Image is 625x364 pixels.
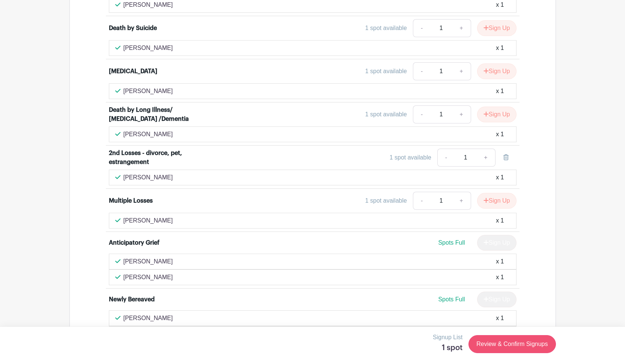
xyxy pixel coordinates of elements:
[496,87,504,96] div: x 1
[123,130,173,139] p: [PERSON_NAME]
[365,196,407,205] div: 1 spot available
[123,87,173,96] p: [PERSON_NAME]
[123,0,173,9] p: [PERSON_NAME]
[123,257,173,266] p: [PERSON_NAME]
[433,343,462,352] h5: 1 spot
[123,44,173,53] p: [PERSON_NAME]
[477,63,517,79] button: Sign Up
[123,173,173,182] p: [PERSON_NAME]
[496,257,504,266] div: x 1
[452,105,471,123] a: +
[452,192,471,210] a: +
[496,130,504,139] div: x 1
[477,107,517,122] button: Sign Up
[413,62,430,80] a: -
[476,149,495,167] a: +
[109,67,157,76] div: [MEDICAL_DATA]
[452,19,471,37] a: +
[109,295,155,304] div: Newly Bereaved
[109,238,160,247] div: Anticipatory Grief
[496,173,504,182] div: x 1
[438,239,465,246] span: Spots Full
[365,24,407,33] div: 1 spot available
[437,149,455,167] a: -
[123,273,173,282] p: [PERSON_NAME]
[496,314,504,323] div: x 1
[109,149,202,167] div: 2nd Losses - divorce, pet, estrangement
[496,273,504,282] div: x 1
[109,24,157,33] div: Death by Suicide
[365,110,407,119] div: 1 spot available
[433,333,462,342] p: Signup List
[477,193,517,209] button: Sign Up
[477,20,517,36] button: Sign Up
[365,67,407,76] div: 1 spot available
[413,105,430,123] a: -
[413,192,430,210] a: -
[496,0,504,9] div: x 1
[123,314,173,323] p: [PERSON_NAME]
[123,216,173,225] p: [PERSON_NAME]
[413,19,430,37] a: -
[496,44,504,53] div: x 1
[452,62,471,80] a: +
[496,216,504,225] div: x 1
[390,153,431,162] div: 1 spot available
[438,296,465,302] span: Spots Full
[109,196,153,205] div: Multiple Losses
[109,105,202,123] div: Death by Long Illness/ [MEDICAL_DATA] /Dementia
[468,335,556,353] a: Review & Confirm Signups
